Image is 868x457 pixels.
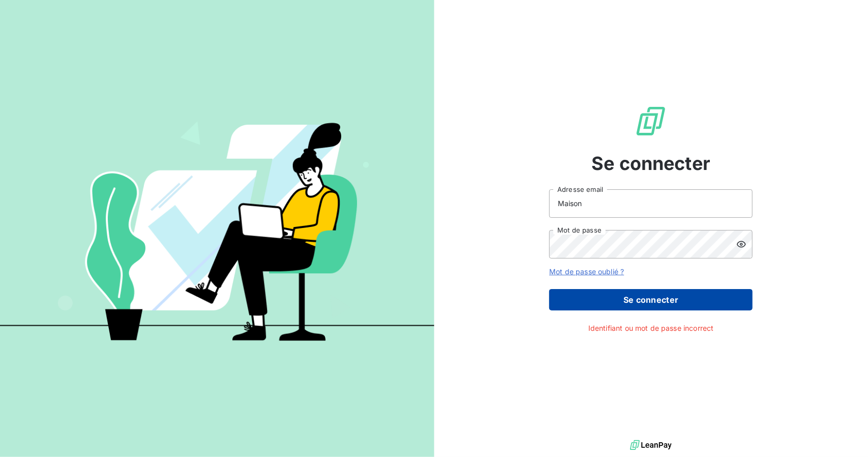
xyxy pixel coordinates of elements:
input: placeholder [549,189,753,218]
span: Identifiant ou mot de passe incorrect [588,323,714,333]
img: Logo LeanPay [635,105,667,137]
img: logo [630,438,672,453]
a: Mot de passe oublié ? [549,267,624,276]
button: Se connecter [549,289,753,310]
span: Se connecter [591,150,710,177]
